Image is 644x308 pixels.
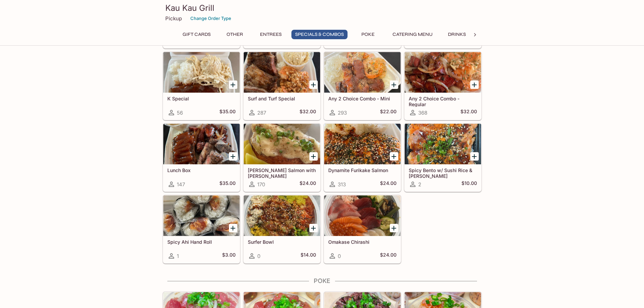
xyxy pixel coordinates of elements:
[220,30,250,39] button: Other
[248,167,316,179] h5: [PERSON_NAME] Salmon with [PERSON_NAME]
[257,110,266,116] span: 287
[380,180,397,188] h5: $24.00
[324,195,401,263] a: Omakase Chirashi0$24.00
[353,30,383,39] button: Poke
[389,30,436,39] button: Catering Menu
[300,180,316,188] h5: $24.00
[229,80,237,89] button: Add K Special
[163,195,240,236] div: Spicy Ahi Hand Roll
[470,152,479,161] button: Add Spicy Bento w/ Sushi Rice & Nori
[163,52,240,120] a: K Special56$35.00
[461,180,477,188] h5: $10.00
[243,123,320,192] a: [PERSON_NAME] Salmon with [PERSON_NAME]170$24.00
[187,13,234,24] button: Change Order Type
[248,239,316,245] h5: Surfer Bowl
[257,181,265,188] span: 170
[309,224,318,232] button: Add Surfer Bowl
[244,195,320,236] div: Surfer Bowl
[163,277,482,285] h4: Poke
[324,52,401,93] div: Any 2 Choice Combo - Mini
[380,109,397,117] h5: $22.00
[338,181,346,188] span: 313
[380,252,397,260] h5: $24.00
[324,124,401,164] div: Dynamite Furikake Salmon
[404,123,481,192] a: Spicy Bento w/ Sushi Rice & [PERSON_NAME]2$10.00
[324,52,401,120] a: Any 2 Choice Combo - Mini293$22.00
[328,96,397,101] h5: Any 2 Choice Combo - Mini
[167,96,236,101] h5: K Special
[177,253,179,259] span: 1
[390,152,398,161] button: Add Dynamite Furikake Salmon
[177,181,185,188] span: 147
[418,181,421,188] span: 2
[163,124,240,164] div: Lunch Box
[309,80,318,89] button: Add Surf and Turf Special
[229,224,237,232] button: Add Spicy Ahi Hand Roll
[390,224,398,232] button: Add Omakase Chirashi
[257,253,260,259] span: 0
[179,30,214,39] button: Gift Cards
[244,52,320,93] div: Surf and Turf Special
[324,195,401,236] div: Omakase Chirashi
[167,239,236,245] h5: Spicy Ahi Hand Roll
[470,80,479,89] button: Add Any 2 Choice Combo - Regular
[409,96,477,107] h5: Any 2 Choice Combo - Regular
[243,195,320,263] a: Surfer Bowl0$14.00
[165,15,182,22] p: Pickup
[324,123,401,192] a: Dynamite Furikake Salmon313$24.00
[301,252,316,260] h5: $14.00
[291,30,348,39] button: Specials & Combos
[163,123,240,192] a: Lunch Box147$35.00
[222,252,236,260] h5: $3.00
[328,167,397,173] h5: Dynamite Furikake Salmon
[404,52,481,120] a: Any 2 Choice Combo - Regular368$32.00
[256,30,286,39] button: Entrees
[338,253,341,259] span: 0
[177,110,183,116] span: 56
[328,239,397,245] h5: Omakase Chirashi
[248,96,316,101] h5: Surf and Turf Special
[390,80,398,89] button: Add Any 2 Choice Combo - Mini
[167,167,236,173] h5: Lunch Box
[165,3,479,13] h3: Kau Kau Grill
[244,124,320,164] div: Ora King Salmon with Aburi Garlic Mayo
[243,52,320,120] a: Surf and Turf Special287$32.00
[229,152,237,161] button: Add Lunch Box
[219,109,236,117] h5: $35.00
[219,180,236,188] h5: $35.00
[309,152,318,161] button: Add Ora King Salmon with Aburi Garlic Mayo
[338,110,347,116] span: 293
[405,124,481,164] div: Spicy Bento w/ Sushi Rice & Nori
[163,52,240,93] div: K Special
[418,110,427,116] span: 368
[460,109,477,117] h5: $32.00
[405,52,481,93] div: Any 2 Choice Combo - Regular
[300,109,316,117] h5: $32.00
[409,167,477,179] h5: Spicy Bento w/ Sushi Rice & [PERSON_NAME]
[442,30,472,39] button: Drinks
[163,195,240,263] a: Spicy Ahi Hand Roll1$3.00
